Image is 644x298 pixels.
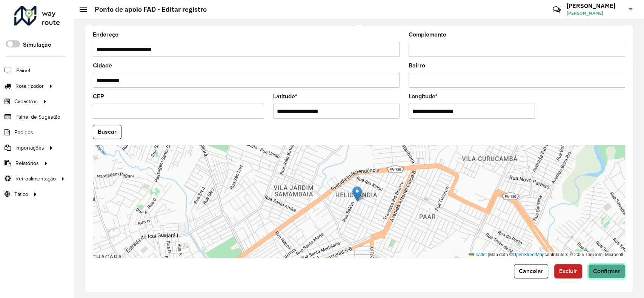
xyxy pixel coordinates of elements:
[409,30,446,39] label: Complemento
[588,264,625,278] button: Confirmar
[513,252,545,257] a: OpenStreetMap
[93,92,104,101] label: CEP
[488,252,489,257] span: |
[409,61,425,70] label: Bairro
[15,159,39,167] span: Relatórios
[409,92,438,101] label: Longitude
[554,264,582,278] button: Excluir
[352,186,362,202] img: Marker
[567,10,623,17] span: [PERSON_NAME]
[93,30,118,39] label: Endereço
[15,175,56,183] span: Retroalimentação
[14,190,28,198] span: Tático
[273,92,297,101] label: Latitude
[514,264,548,278] button: Cancelar
[593,268,620,274] span: Confirmar
[467,252,625,258] div: Map data © contributors,© 2025 TomTom, Microsoft
[15,113,60,121] span: Painel de Sugestão
[567,2,623,9] h3: [PERSON_NAME]
[519,268,543,274] span: Cancelar
[23,40,51,49] label: Simulação
[14,98,38,105] span: Cadastros
[15,144,44,152] span: Importações
[93,125,121,139] button: Buscar
[469,252,487,257] a: Leaflet
[87,5,207,14] h2: Ponto de apoio FAD - Editar registro
[14,128,33,136] span: Pedidos
[93,61,112,70] label: Cidade
[15,82,44,90] span: Roteirizador
[549,2,565,18] a: Contato Rápido
[16,67,30,75] span: Painel
[559,268,577,274] span: Excluir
